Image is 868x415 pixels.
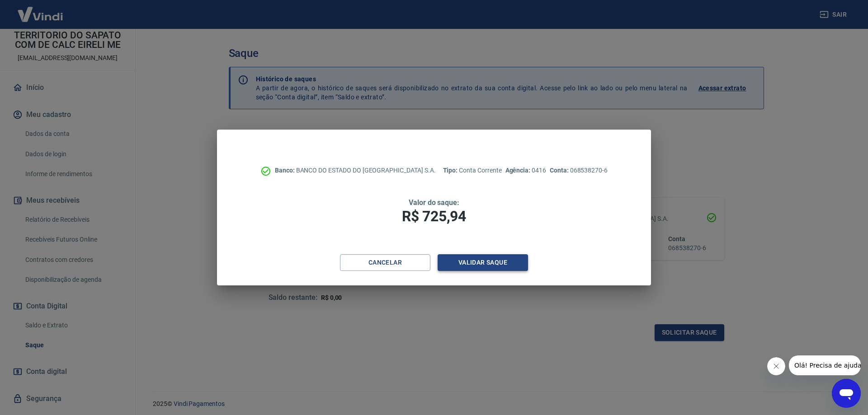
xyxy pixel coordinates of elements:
[438,254,528,271] button: Validar saque
[275,167,296,174] span: Banco:
[550,167,570,174] span: Conta:
[443,166,502,175] p: Conta Corrente
[409,198,459,207] span: Valor do saque:
[832,379,861,408] iframe: Botão para abrir a janela de mensagens
[550,166,608,175] p: 068538270-6
[402,208,466,225] span: R$ 725,94
[505,167,532,174] span: Agência:
[443,167,459,174] span: Tipo:
[789,355,861,375] iframe: Mensagem da empresa
[5,6,76,14] span: Olá! Precisa de ajuda?
[340,254,430,271] button: Cancelar
[767,357,785,375] iframe: Fechar mensagem
[505,166,546,175] p: 0416
[275,166,436,175] p: BANCO DO ESTADO DO [GEOGRAPHIC_DATA] S.A.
